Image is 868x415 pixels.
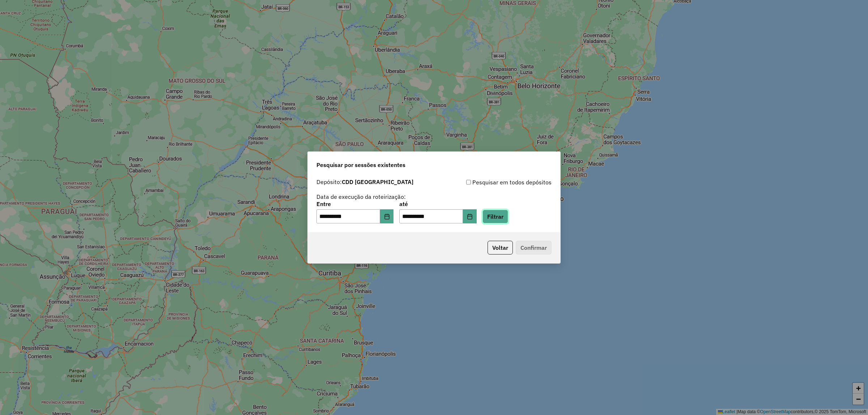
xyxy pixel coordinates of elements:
[316,192,406,201] label: Data de execução da roteirização:
[482,210,508,223] button: Filtrar
[488,241,513,254] button: Voltar
[434,178,552,187] div: Pesquisar em todos depósitos
[399,200,476,208] label: até
[342,178,413,185] strong: CDD [GEOGRAPHIC_DATA]
[316,200,393,208] label: Entre
[463,209,477,224] button: Choose Date
[316,161,405,169] span: Pesquisar por sessões existentes
[316,177,413,186] label: Depósito:
[380,209,394,224] button: Choose Date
